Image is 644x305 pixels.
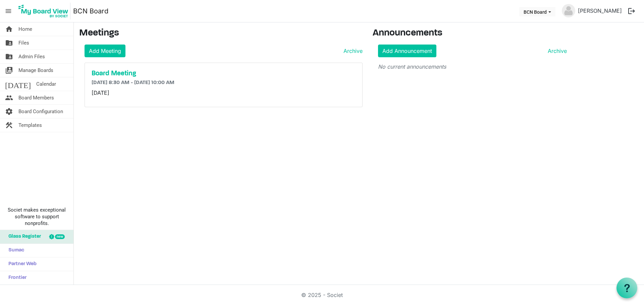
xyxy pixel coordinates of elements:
[545,47,567,55] a: Archive
[18,64,53,77] span: Manage Boards
[5,91,13,104] span: people
[18,22,32,36] span: Home
[625,4,639,18] button: logout
[2,5,15,17] span: menu
[5,230,41,243] span: Glass Register
[5,105,13,118] span: settings
[519,7,555,16] button: BCN Board dropdownbutton
[92,80,356,86] h6: [DATE] 8:30 AM - [DATE] 10:00 AM
[5,77,31,91] span: [DATE]
[378,63,567,71] p: No current announcements
[301,292,343,298] a: © 2025 - Societ
[18,119,42,132] span: Templates
[73,4,108,18] a: BCN Board
[79,28,363,39] h3: Meetings
[5,64,13,77] span: switch_account
[5,50,13,63] span: folder_shared
[18,50,45,63] span: Admin Files
[18,105,63,118] span: Board Configuration
[3,207,70,227] span: Societ makes exceptional software to support nonprofits.
[5,22,13,36] span: home
[55,234,65,239] div: new
[18,36,29,50] span: Files
[5,257,37,271] span: Partner Web
[92,70,356,78] a: Board Meeting
[562,4,575,17] img: no-profile-picture.svg
[16,3,73,19] a: My Board View Logo
[5,271,26,285] span: Frontier
[373,28,572,39] h3: Announcements
[378,45,436,57] a: Add Announcement
[16,3,70,19] img: My Board View Logo
[85,45,125,57] a: Add Meeting
[575,4,625,17] a: [PERSON_NAME]
[5,36,13,50] span: folder_shared
[341,47,363,55] a: Archive
[36,77,56,91] span: Calendar
[92,89,356,97] p: [DATE]
[5,244,24,257] span: Sumac
[5,119,13,132] span: construction
[18,91,54,104] span: Board Members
